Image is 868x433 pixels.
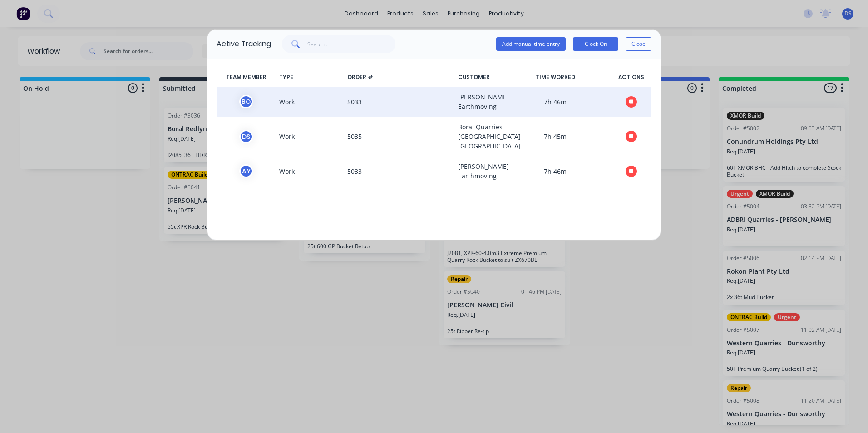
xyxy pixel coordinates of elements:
[307,35,396,53] input: Search...
[573,37,618,51] button: Clock On
[239,130,253,143] div: D S
[454,73,500,81] span: CUSTOMER
[500,122,611,151] span: 7h 45m
[344,73,454,81] span: ORDER #
[276,73,344,81] span: TYPE
[496,37,566,51] button: Add manual time entry
[239,164,253,178] div: A Y
[454,92,500,111] span: [PERSON_NAME] Earthmoving
[500,92,611,111] span: 7h 46m
[500,73,611,81] span: TIME WORKED
[344,162,454,181] span: 5033
[217,39,271,49] div: Active Tracking
[217,73,276,81] span: TEAM MEMBER
[276,162,344,181] span: Work
[611,73,651,81] span: ACTIONS
[239,95,253,108] div: B O
[276,92,344,111] span: Work
[454,122,500,151] span: Boral Quarries - [GEOGRAPHIC_DATA] [GEOGRAPHIC_DATA]
[344,92,454,111] span: 5033
[276,122,344,151] span: Work
[454,162,500,181] span: [PERSON_NAME] Earthmoving
[500,162,611,181] span: 7h 46m
[344,122,454,151] span: 5035
[626,37,651,51] button: Close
